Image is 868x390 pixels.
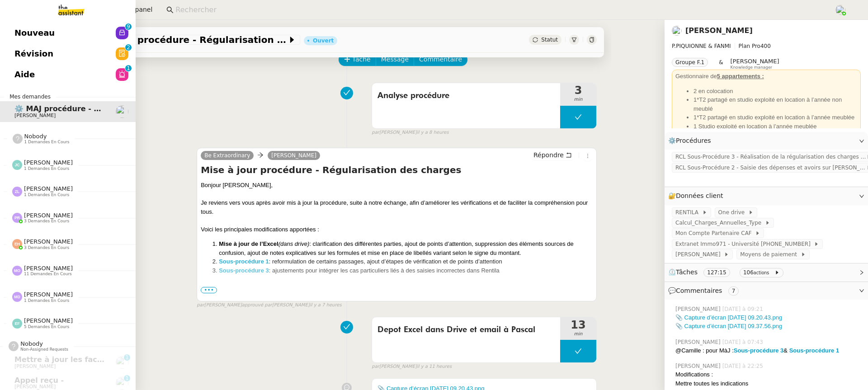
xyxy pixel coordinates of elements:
[14,113,56,118] span: [PERSON_NAME]
[731,58,779,70] app-user-label: Knowledge manager
[675,323,782,329] a: 📎 Capture d’écran [DATE] 09.37.56.png
[116,105,128,118] img: users%2FcRgg4TJXLQWrBH1iwK9wYfCha1e2%2Favatar%2Fc9d2fa25-7b78-4dd4-b0f3-ccfa08be62e5
[219,267,269,274] a: Sous-procédure 3
[376,53,414,66] button: Message
[219,266,593,275] li: : ajustements pour intégrer les cas particuliers liés à des saisies incorrectes dans Rentila
[24,140,70,145] span: 1 demandes en cours
[675,152,866,161] span: RCL Sous-Procédure 3 - Réalisation de la régularisation des charges sur [PERSON_NAME]
[740,250,800,259] span: Moyens de paiement
[125,23,132,30] nz-badge-sup: 9
[675,305,722,313] span: [PERSON_NAME]
[717,73,764,80] u: 5 appartements :
[24,291,73,298] span: [PERSON_NAME]
[24,324,69,329] span: 5 demandes en cours
[743,269,754,276] span: 106
[12,187,22,197] img: svg
[560,85,596,96] span: 3
[560,330,596,338] span: min
[12,292,22,302] img: svg
[693,87,857,96] li: 2 en colocation
[24,133,47,140] span: nobody
[533,150,564,160] span: Répondre
[278,240,310,247] em: (dans drive)
[125,65,132,71] nz-badge-sup: 1
[352,54,371,65] span: Tâche
[693,113,857,122] li: 1*T2 partagé en studio exploité en location à l’année meublée
[676,192,723,199] span: Données client
[675,362,722,370] span: [PERSON_NAME]
[835,5,845,15] img: users%2FyQfMwtYgTqhRP2YHWHmG2s2LYaD3%2Favatar%2Fprofile-pic.png
[14,68,35,81] span: Aide
[24,219,69,224] span: 3 demandes en cours
[24,193,69,197] span: 1 demandes en cours
[14,363,56,369] span: [PERSON_NAME]
[219,258,269,265] strong: Sous-procédure 1
[665,282,868,300] div: 💬Commentaires 7
[754,270,769,275] small: actions
[675,379,861,388] div: Mettre toutes les indications
[676,287,722,294] span: Commentaires
[381,54,409,65] span: Message
[685,26,753,35] a: [PERSON_NAME]
[672,26,682,36] img: users%2FcRgg4TJXLQWrBH1iwK9wYfCha1e2%2Favatar%2Fc9d2fa25-7b78-4dd4-b0f3-ccfa08be62e5
[668,268,787,276] span: ⏲️
[789,347,840,354] a: Sous-procédure 1
[201,225,593,234] div: Voici les principales modifications apportées :
[219,240,593,257] li: : clarification des différentes parties, ajout de points d’attention, suppression des éléments so...
[242,301,272,309] span: approuvé par
[12,160,22,170] img: svg
[414,53,467,66] button: Commentaire
[24,159,73,166] span: [PERSON_NAME]
[377,323,555,337] span: Depot Excel dans Drive et email à Pascal
[219,257,593,266] li: : reformulation de certains passages, ajout d’étapes de vérification et de points d’attention
[693,122,857,131] li: 1 Studio exploité en location à l’année meublée
[313,38,334,43] div: Ouvert
[175,4,825,16] input: Rechercher
[339,53,376,66] button: Tâche
[14,104,244,113] span: ⚙️ MAJ procédure - Régularisation des charges locatives
[675,314,782,321] a: 📎 Capture d’écran [DATE] 09.20.43.png
[12,213,22,223] img: svg
[417,363,452,371] span: il y a 11 heures
[676,137,711,144] span: Procédures
[24,212,73,219] span: [PERSON_NAME]
[530,150,575,160] button: Répondre
[124,375,130,381] nz-badge-sup: 1
[127,44,130,52] p: 2
[722,305,765,313] span: [DATE] à 09:21
[665,263,868,281] div: ⏲️Tâches 127:15 106actions
[310,301,342,309] span: il y a 7 heures
[268,151,320,160] a: [PERSON_NAME]
[672,58,708,67] nz-tag: Groupe F.1
[125,375,129,383] p: 1
[204,152,250,159] span: Be Extraordinary
[731,58,779,65] span: [PERSON_NAME]
[377,89,555,103] span: Analyse procédure
[125,44,132,51] nz-badge-sup: 2
[12,319,22,329] img: svg
[100,35,288,44] span: ⚙️ MAJ procédure - Régularisation des charges locatives
[668,136,715,146] span: ⚙️
[12,239,22,249] img: svg
[560,320,596,330] span: 13
[676,268,698,276] span: Tâches
[24,238,73,245] span: [PERSON_NAME]
[372,363,452,371] small: [PERSON_NAME]
[9,340,68,352] app-user-label: Non-assigned requests
[675,72,857,81] div: Gestionnaire de
[703,268,730,277] nz-tag: 127:15
[372,129,379,136] span: par
[14,384,56,390] span: [PERSON_NAME]
[201,287,217,293] span: •••
[24,185,73,192] span: [PERSON_NAME]
[197,301,342,309] small: [PERSON_NAME] [PERSON_NAME]
[24,298,69,303] span: 1 demandes en cours
[372,363,379,371] span: par
[417,129,449,136] span: il y a 8 heures
[675,240,814,249] span: Extranet Immo971 - Université [PHONE_NUMBER]
[24,317,73,324] span: [PERSON_NAME]
[675,208,702,217] span: RENTILA
[24,245,69,250] span: 3 demandes en cours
